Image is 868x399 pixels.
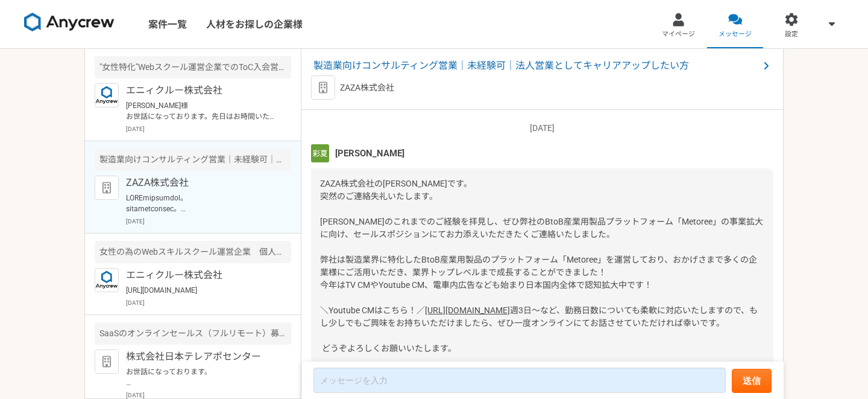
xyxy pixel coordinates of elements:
[24,13,115,32] img: 8DqYSo04kwAAAAASUVORK5CYII=
[311,144,329,162] img: unnamed.png
[126,100,275,122] p: [PERSON_NAME]様 お世話になっております。先日はお時間いただきありがとうございました。また、職務経歴書の更新ありがとうございました。 先方担当者様にご提案したところ、ぜひお願いしたい...
[126,176,275,190] p: ZAZA株式会社
[95,56,291,78] div: "女性特化"Webスクール運営企業でのToC入会営業（フルリモート可）
[313,59,759,73] span: 製造業向けコンサルティング営業｜未経験可｜法人営業としてキャリアアップしたい方
[311,75,335,100] img: default_org_logo-42cde973f59100197ec2c8e796e4974ac8490bb5b08a0eb061ff975e4574aa76.png
[425,305,510,315] a: [URL][DOMAIN_NAME]
[95,241,291,263] div: 女性の為のWebスキルスクール運営企業 個人営業
[95,148,291,171] div: 製造業向けコンサルティング営業｜未経験可｜法人営業としてキャリアアップしたい方
[126,124,291,133] p: [DATE]
[340,81,394,94] p: ZAZA株式会社
[95,350,119,374] img: default_org_logo-42cde973f59100197ec2c8e796e4974ac8490bb5b08a0eb061ff975e4574aa76.png
[320,179,763,315] span: ZAZA株式会社の[PERSON_NAME]です。 突然のご連絡失礼いたします。 [PERSON_NAME]のこれまでのご経験を拝見し、ぜひ弊社のBtoB産業用製品プラットフォーム「Metore...
[311,122,773,135] p: [DATE]
[126,366,275,388] p: お世話になっております。 プロフィール拝見してとても魅力的なご経歴で、 ぜひ一度、弊社面談をお願いできないでしょうか？ [URL][DOMAIN_NAME][DOMAIN_NAME] 当社ですが...
[95,83,119,107] img: logo_text_blue_01.png
[95,322,291,345] div: SaaSのオンラインセールス（フルリモート）募集
[785,30,798,39] span: 設定
[95,176,119,200] img: default_org_logo-42cde973f59100197ec2c8e796e4974ac8490bb5b08a0eb061ff975e4574aa76.png
[126,268,275,282] p: エニィクルー株式会社
[126,83,275,98] p: エニィクルー株式会社
[320,305,758,378] span: 週3日〜など、勤務日数についても柔軟に対応いたしますので、もし少しでもご興味をお持ちいただけましたら、ぜひ一度オンラインにてお話させていただければ幸いです。 どうぞよろしくお願いいたします。 Z...
[95,268,119,292] img: logo_text_blue_01.png
[126,217,291,226] p: [DATE]
[126,193,275,214] p: LOREmipsumdol。 sitametconsec。 adipiscingelitsedd、eiusmOdtEmporincididun「Utlabor」etdolore、magnaali...
[662,30,695,39] span: マイページ
[335,147,404,160] span: [PERSON_NAME]
[126,298,291,307] p: [DATE]
[719,30,752,39] span: メッセージ
[126,285,275,296] p: [URL][DOMAIN_NAME]
[126,350,275,364] p: 株式会社日本テレアポセンター
[732,369,772,393] button: 送信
